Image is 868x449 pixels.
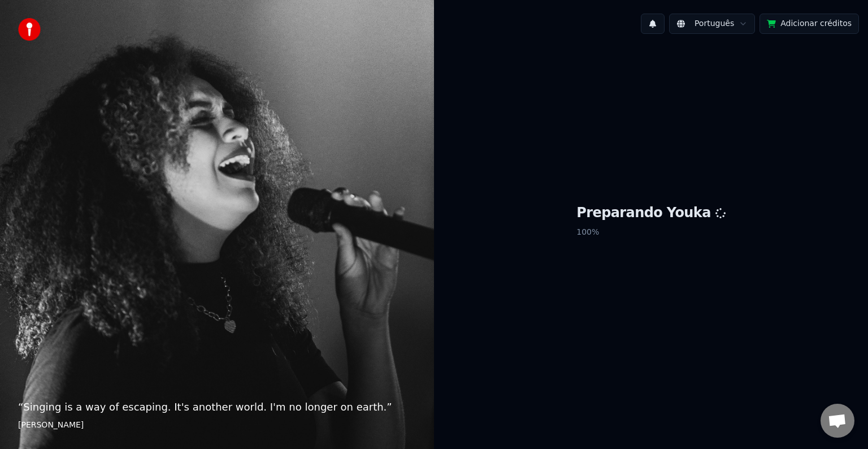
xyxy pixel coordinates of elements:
button: Adicionar créditos [759,14,859,34]
footer: [PERSON_NAME] [18,420,416,431]
h1: Preparando Youka [576,204,726,222]
p: 100 % [576,222,726,243]
a: Conversa aberta [821,404,854,438]
img: youka [18,18,41,41]
p: “ Singing is a way of escaping. It's another world. I'm no longer on earth. ” [18,399,416,415]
